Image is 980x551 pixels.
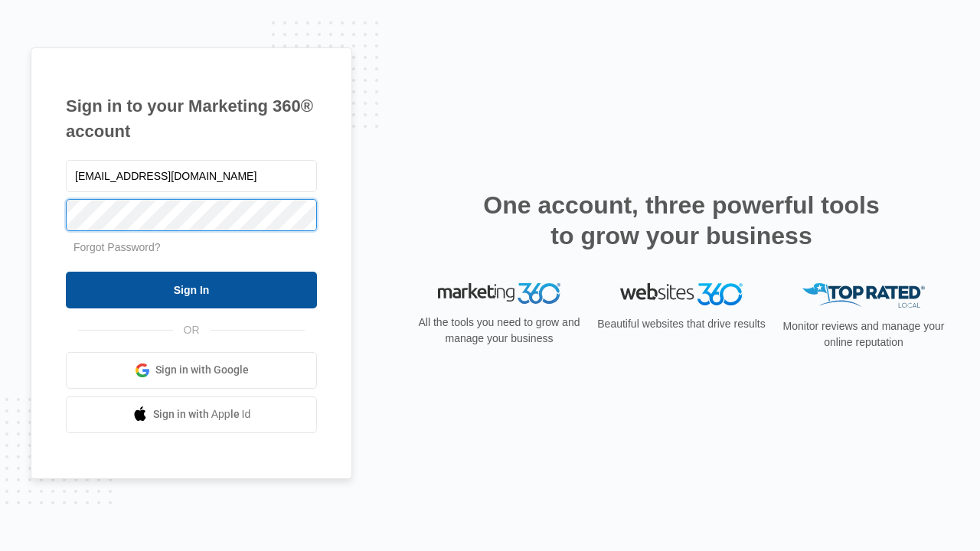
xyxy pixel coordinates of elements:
[438,283,560,305] img: Marketing 360
[66,272,317,308] input: Sign In
[596,316,767,332] p: Beautiful websites that drive results
[413,315,585,347] p: All the tools you need to grow and manage your business
[155,362,249,378] span: Sign in with Google
[73,241,161,253] a: Forgot Password?
[479,190,884,251] h2: One account, three powerful tools to grow your business
[66,160,317,192] input: Email
[153,406,251,422] span: Sign in with Apple Id
[802,283,925,308] img: Top Rated Local
[620,283,743,305] img: Websites 360
[173,322,211,338] span: OR
[778,318,949,350] p: Monitor reviews and manage your online reputation
[66,93,317,144] h1: Sign in to your Marketing 360® account
[66,352,317,389] a: Sign in with Google
[66,396,317,433] a: Sign in with Apple Id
